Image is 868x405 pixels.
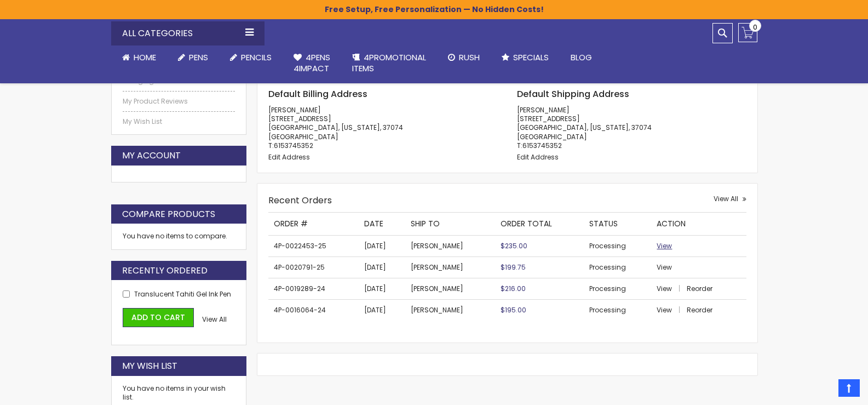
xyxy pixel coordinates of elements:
[268,88,367,100] span: Default Billing Address
[268,235,359,256] td: 4P-0022453-25
[134,289,231,299] a: Translucent Tahiti Gel Ink Pen
[584,278,651,300] td: Processing
[753,22,757,32] span: 0
[513,52,549,63] span: Specials
[501,263,526,272] span: $199.75
[584,235,651,256] td: Processing
[219,45,283,70] a: Pencils
[522,141,562,150] a: 6153745352
[405,300,496,321] td: [PERSON_NAME]
[501,284,526,293] span: $216.00
[405,278,496,300] td: [PERSON_NAME]
[687,284,712,293] a: Reorder
[517,152,559,162] a: Edit Address
[268,106,498,150] address: [PERSON_NAME] [STREET_ADDRESS] [GEOGRAPHIC_DATA], [US_STATE], 37074 [GEOGRAPHIC_DATA] T:
[167,45,219,70] a: Pens
[283,45,341,81] a: 4Pens4impact
[501,241,527,250] span: $235.00
[111,45,167,70] a: Home
[584,256,651,278] td: Processing
[268,300,359,321] td: 4P-0016064-24
[268,256,359,278] td: 4P-0020791-25
[111,21,265,45] div: All Categories
[560,45,603,70] a: Blog
[359,256,405,278] td: [DATE]
[657,263,672,272] a: View
[437,45,491,70] a: Rush
[352,52,426,74] span: 4PROMOTIONAL ITEMS
[495,213,584,235] th: Order Total
[274,141,313,150] a: 6153745352
[122,208,215,220] strong: Compare Products
[657,241,672,250] a: View
[359,213,405,235] th: Date
[123,308,194,327] button: Add to Cart
[517,106,746,150] address: [PERSON_NAME] [STREET_ADDRESS] [GEOGRAPHIC_DATA], [US_STATE], 37074 [GEOGRAPHIC_DATA] T:
[241,52,272,63] span: Pencils
[268,194,332,207] strong: Recent Orders
[459,52,480,63] span: Rush
[202,315,227,324] span: View All
[294,52,330,74] span: 4Pens 4impact
[405,256,496,278] td: [PERSON_NAME]
[657,305,685,315] a: View
[714,195,746,203] a: View All
[131,312,185,323] span: Add to Cart
[657,284,672,293] span: View
[687,305,712,315] a: Reorder
[359,235,405,256] td: [DATE]
[517,88,629,100] span: Default Shipping Address
[134,52,156,63] span: Home
[268,278,359,300] td: 4P-0019289-24
[122,150,181,162] strong: My Account
[501,305,526,315] span: $195.00
[123,117,235,126] a: My Wish List
[268,213,359,235] th: Order #
[341,45,437,81] a: 4PROMOTIONALITEMS
[491,45,560,70] a: Specials
[359,300,405,321] td: [DATE]
[202,315,227,324] a: View All
[657,284,685,293] a: View
[405,235,496,256] td: [PERSON_NAME]
[651,213,746,235] th: Action
[738,23,757,42] a: 0
[714,194,738,203] span: View All
[584,213,651,235] th: Status
[657,305,672,315] span: View
[571,52,592,63] span: Blog
[122,360,177,372] strong: My Wish List
[189,52,208,63] span: Pens
[405,213,496,235] th: Ship To
[122,265,208,277] strong: Recently Ordered
[359,278,405,300] td: [DATE]
[111,224,247,249] div: You have no items to compare.
[123,97,235,106] a: My Product Reviews
[778,375,868,405] iframe: Google Customer Reviews
[584,300,651,321] td: Processing
[268,152,310,162] a: Edit Address
[123,384,235,402] div: You have no items in your wish list.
